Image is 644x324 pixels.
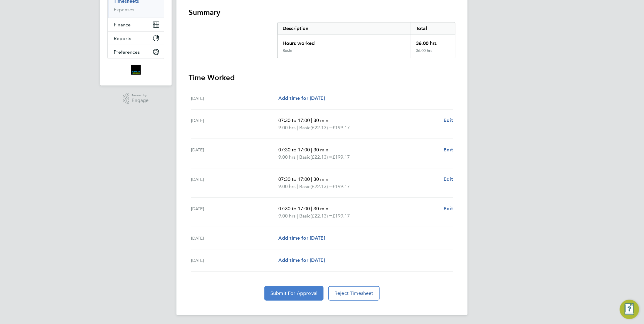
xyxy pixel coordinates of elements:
div: Hours worked [278,35,411,48]
span: (£22.13) = [310,154,332,160]
a: Edit [444,117,453,124]
span: 07:30 to 17:00 [278,176,310,182]
span: 30 min [314,147,328,153]
span: 30 min [314,206,328,211]
a: Edit [444,146,453,154]
span: | [311,117,312,123]
button: Reject Timesheet [328,286,380,301]
span: 9.00 hrs [278,184,296,189]
section: Timesheet [189,8,455,301]
span: Add time for [DATE] [278,257,325,263]
span: Finance [114,22,131,28]
a: Add time for [DATE] [278,235,325,242]
span: Add time for [DATE] [278,95,325,101]
span: Edit [444,117,453,123]
span: 9.00 hrs [278,213,296,219]
span: Reports [114,35,131,41]
button: Preferences [108,45,164,59]
span: Basic [299,212,310,220]
div: [DATE] [191,117,278,131]
span: | [297,213,298,219]
h3: Summary [189,8,455,17]
a: Edit [444,205,453,212]
div: Basic [283,48,292,53]
div: [DATE] [191,146,278,161]
div: [DATE] [191,95,278,102]
h3: Time Worked [189,73,455,83]
div: 36.00 hrs [411,35,455,48]
span: £199.17 [332,184,350,189]
div: Description [278,22,411,35]
span: (£22.13) = [310,125,332,130]
span: Edit [444,206,453,211]
img: bromak-logo-retina.png [131,65,141,75]
span: Powered by [132,93,149,98]
span: Engage [132,98,149,103]
span: | [311,176,312,182]
div: [DATE] [191,205,278,220]
span: 9.00 hrs [278,154,296,160]
span: 07:30 to 17:00 [278,206,310,211]
a: Edit [444,176,453,183]
span: Preferences [114,49,140,55]
span: | [311,147,312,153]
span: Add time for [DATE] [278,235,325,241]
span: Reject Timesheet [334,290,374,296]
div: 36.00 hrs [411,48,455,58]
span: 30 min [314,117,328,123]
div: [DATE] [191,176,278,190]
span: £199.17 [332,213,350,219]
a: Powered byEngage [123,93,149,104]
a: Expenses [114,7,134,12]
span: (£22.13) = [310,184,332,189]
button: Submit For Approval [264,286,324,301]
span: | [297,125,298,130]
span: £199.17 [332,125,350,130]
div: Total [411,22,455,35]
a: Go to home page [107,65,164,75]
span: Basic [299,154,310,161]
button: Reports [108,32,164,45]
div: [DATE] [191,257,278,264]
span: | [297,154,298,160]
a: Add time for [DATE] [278,95,325,102]
button: Engage Resource Center [620,300,639,319]
a: Add time for [DATE] [278,257,325,264]
span: Basic [299,183,310,190]
span: Edit [444,147,453,153]
span: Basic [299,124,310,131]
div: [DATE] [191,235,278,242]
span: 07:30 to 17:00 [278,147,310,153]
div: Summary [277,22,455,58]
span: (£22.13) = [310,213,332,219]
span: | [297,184,298,189]
span: Submit For Approval [270,290,317,296]
span: Edit [444,176,453,182]
span: | [311,206,312,211]
span: £199.17 [332,154,350,160]
button: Finance [108,18,164,31]
span: 30 min [314,176,328,182]
span: 07:30 to 17:00 [278,117,310,123]
span: 9.00 hrs [278,125,296,130]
